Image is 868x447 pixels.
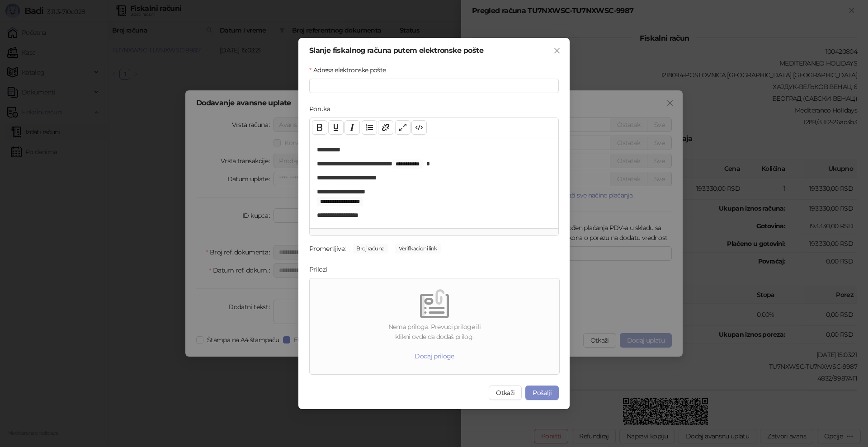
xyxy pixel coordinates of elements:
button: List [362,120,377,135]
img: empty [420,289,449,318]
button: Close [550,43,564,58]
button: Code view [411,120,427,135]
div: Nema priloga. Prevuci priloge ili klikni ovde da dodaš prilog. [313,322,556,342]
button: Otkaži [489,386,522,400]
label: Poruka [309,104,336,114]
div: Slanje fiskalnog računa putem elektronske pošte [309,47,559,54]
label: Adresa elektronske pošte [309,65,392,75]
button: Pošalji [525,386,559,400]
button: Link [378,120,393,135]
span: emptyNema priloga. Prevuci priloge iliklikni ovde da dodaš prilog.Dodaj priloge [313,282,556,371]
label: Prilozi [309,264,333,274]
button: Dodaj priloge [407,349,462,363]
span: Zatvori [550,47,564,54]
button: Bold [312,120,327,135]
span: Broj računa [353,244,388,254]
button: Italic [344,120,360,135]
span: close [553,47,561,54]
span: Verifikacioni link [395,244,440,254]
button: Underline [328,120,344,135]
input: Adresa elektronske pošte [309,79,559,93]
button: Full screen [395,120,410,135]
div: Promenljive: [309,244,345,254]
